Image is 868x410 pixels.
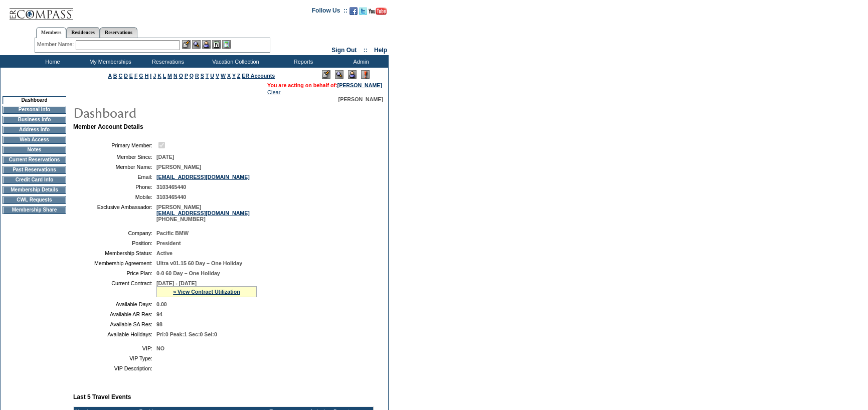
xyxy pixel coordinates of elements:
[113,73,117,79] a: B
[312,6,348,18] td: Follow Us ::
[145,73,149,79] a: H
[156,280,197,286] span: [DATE] - [DATE]
[77,184,152,190] td: Phone:
[37,40,76,49] div: Member Name:
[335,70,343,79] img: View Mode
[192,40,201,49] img: View
[156,301,167,307] span: 0.00
[3,156,66,164] td: Current Reservations
[77,280,152,297] td: Current Contract:
[173,73,178,79] a: N
[359,7,367,15] img: Follow us on Twitter
[73,123,143,130] b: Member Account Details
[3,106,66,114] td: Personal Info
[139,73,143,79] a: G
[36,27,67,38] a: Members
[232,73,236,79] a: Y
[77,250,152,256] td: Membership Status:
[222,40,231,49] img: b_calculator.gif
[361,70,370,79] img: Log Concern/Member Elevation
[369,10,387,16] a: Subscribe to our YouTube Channel
[3,206,66,214] td: Membership Share
[124,73,128,79] a: D
[134,73,138,79] a: F
[77,204,152,222] td: Exclusive Ambassador:
[374,47,387,54] a: Help
[202,40,211,49] img: Impersonate
[77,345,152,351] td: VIP:
[73,393,131,400] b: Last 5 Travel Events
[227,73,231,79] a: X
[156,345,164,351] span: NO
[237,73,241,79] a: Z
[118,73,122,79] a: C
[156,194,186,200] span: 3103465440
[185,73,188,79] a: P
[153,73,156,79] a: J
[66,27,100,38] a: Residences
[267,89,280,95] a: Clear
[77,260,152,266] td: Membership Agreement:
[77,240,152,246] td: Position:
[3,116,66,124] td: Business Info
[3,146,66,154] td: Notes
[350,10,358,16] a: Become our fan on Facebook
[3,96,66,104] td: Dashboard
[190,73,194,79] a: Q
[163,73,166,79] a: L
[108,73,112,79] a: A
[242,73,275,79] a: ER Accounts
[156,184,186,190] span: 3103465440
[221,73,226,79] a: W
[3,186,66,194] td: Membership Details
[322,70,330,79] img: Edit Mode
[156,210,250,216] a: [EMAIL_ADDRESS][DOMAIN_NAME]
[156,331,217,337] span: Pri:0 Peak:1 Sec:0 Sel:0
[77,311,152,317] td: Available AR Res:
[331,55,389,68] td: Admin
[77,321,152,327] td: Available SA Res:
[77,270,152,276] td: Price Plan:
[77,194,152,200] td: Mobile:
[350,7,358,15] img: Become our fan on Facebook
[3,196,66,204] td: CWL Requests
[167,73,172,79] a: M
[129,73,133,79] a: E
[77,140,152,150] td: Primary Member:
[100,27,137,38] a: Reservations
[156,164,201,170] span: [PERSON_NAME]
[179,73,183,79] a: O
[77,174,152,180] td: Email:
[201,73,204,79] a: S
[195,73,199,79] a: R
[3,126,66,134] td: Address Info
[23,55,80,68] td: Home
[3,136,66,144] td: Web Access
[156,321,162,327] span: 98
[267,82,382,88] span: You are acting on behalf of:
[77,230,152,236] td: Company:
[156,230,189,236] span: Pacific BMW
[273,55,331,68] td: Reports
[157,73,161,79] a: K
[156,270,220,276] span: 0-0 60 Day – One Holiday
[196,55,273,68] td: Vacation Collection
[210,73,214,79] a: U
[3,166,66,174] td: Past Reservations
[359,10,367,16] a: Follow us on Twitter
[331,47,357,54] a: Sign Out
[77,355,152,361] td: VIP Type:
[138,55,196,68] td: Reservations
[156,240,181,246] span: President
[156,204,250,222] span: [PERSON_NAME] [PHONE_NUMBER]
[216,73,219,79] a: V
[156,174,250,180] a: [EMAIL_ADDRESS][DOMAIN_NAME]
[150,73,151,79] a: I
[3,176,66,184] td: Credit Card Info
[77,331,152,337] td: Available Holidays:
[182,40,191,49] img: b_edit.gif
[73,102,273,122] img: pgTtlDashboard.gif
[80,55,138,68] td: My Memberships
[173,289,240,295] a: » View Contract Utilization
[77,365,152,371] td: VIP Description:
